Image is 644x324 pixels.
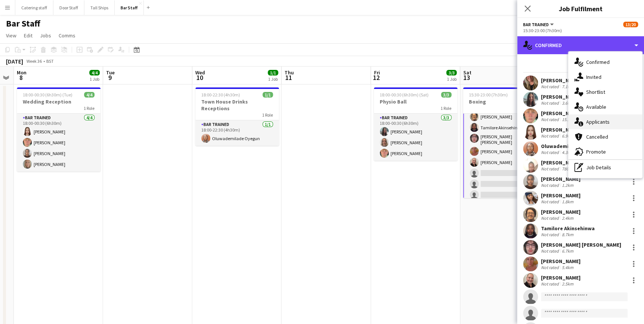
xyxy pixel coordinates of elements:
[541,182,560,188] div: Not rated
[586,148,606,155] span: Promote
[623,22,638,27] span: 13/20
[84,92,94,98] span: 4/4
[268,76,278,82] div: 1 Job
[89,70,100,75] span: 4/4
[560,232,575,237] div: 8.7km
[447,76,456,82] div: 1 Job
[37,31,54,40] a: Jobs
[463,98,547,105] h3: Boxing
[523,22,555,27] button: Bar trained
[284,69,294,76] span: Thu
[6,32,16,39] span: View
[283,73,294,82] span: 11
[262,112,273,118] span: 1 Role
[541,77,581,84] div: [PERSON_NAME]
[21,31,35,40] a: Edit
[541,274,581,281] div: [PERSON_NAME]
[446,70,457,75] span: 3/3
[541,215,560,221] div: Not rated
[523,22,549,27] span: Bar trained
[560,265,575,270] div: 5.4km
[17,98,100,105] h3: Wedding Reception
[16,73,27,82] span: 8
[441,92,451,98] span: 3/3
[17,87,100,172] app-job-card: 18:00-00:30 (6h30m) (Tue)4/4Wedding Reception1 RoleBar trained4/418:00-00:30 (6h30m)[PERSON_NAME]...
[3,31,19,40] a: View
[541,258,581,265] div: [PERSON_NAME]
[541,248,560,254] div: Not rated
[560,100,575,106] div: 3.6km
[17,114,100,172] app-card-role: Bar trained4/418:00-00:30 (6h30m)[PERSON_NAME][PERSON_NAME][PERSON_NAME][PERSON_NAME]
[463,11,547,246] app-card-role: [PERSON_NAME][PERSON_NAME][PERSON_NAME]Tamilore Akinsehinwa[PERSON_NAME] [PERSON_NAME][PERSON_NAM...
[463,69,471,76] span: Sat
[541,159,581,166] div: [PERSON_NAME]
[380,92,429,98] span: 18:00-00:30 (6h30m) (Sat)
[560,166,574,172] div: 780m
[560,133,575,139] div: 6.9km
[541,209,581,215] div: [PERSON_NAME]
[374,98,457,105] h3: Physio Ball
[541,93,581,100] div: [PERSON_NAME]
[541,84,560,89] div: Not rated
[541,281,560,287] div: Not rated
[268,70,278,75] span: 1/1
[541,176,581,182] div: [PERSON_NAME]
[541,192,581,199] div: [PERSON_NAME]
[373,73,380,82] span: 12
[90,76,99,82] div: 1 Job
[25,58,43,64] span: Week 36
[469,92,508,98] span: 15:30-23:00 (7h30m)
[541,225,595,232] div: Tamilore Akinsehinwa
[201,92,240,98] span: 18:00-22:30 (4h30m)
[374,69,380,76] span: Fri
[586,133,608,140] span: Cancelled
[195,120,279,146] app-card-role: Bar trained1/118:00-22:30 (4h30m)Oluwademilade Oyegun
[46,58,54,64] div: BST
[195,98,279,112] h3: Town House Drinks Receptions
[560,182,575,188] div: 1.2km
[15,0,53,15] button: Catering staff
[84,105,94,111] span: 1 Role
[586,59,610,65] span: Confirmed
[541,149,560,155] div: Not rated
[462,73,471,82] span: 13
[6,58,23,65] div: [DATE]
[53,0,84,15] button: Door Staff
[541,110,581,117] div: [PERSON_NAME]
[24,32,32,39] span: Edit
[541,100,560,106] div: Not rated
[586,89,605,95] span: Shortlist
[441,105,451,111] span: 1 Role
[106,69,115,76] span: Tue
[586,118,610,125] span: Applicants
[105,73,115,82] span: 9
[541,199,560,204] div: Not rated
[374,87,457,161] app-job-card: 18:00-00:30 (6h30m) (Sat)3/3Physio Ball1 RoleBar trained3/318:00-00:30 (6h30m)[PERSON_NAME][PERSO...
[541,126,581,133] div: [PERSON_NAME]
[541,143,599,149] div: Oluwademilade Oyegun
[586,104,606,110] span: Available
[463,87,547,198] app-job-card: 15:30-23:00 (7h30m)13/20Boxing1 Role[PERSON_NAME][PERSON_NAME][PERSON_NAME]Tamilore Akinsehinwa[P...
[560,149,575,155] div: 4.3km
[195,87,279,146] app-job-card: 18:00-22:30 (4h30m)1/1Town House Drinks Receptions1 RoleBar trained1/118:00-22:30 (4h30m)Oluwadem...
[586,74,601,80] span: Invited
[541,166,560,172] div: Not rated
[17,69,27,76] span: Mon
[523,28,638,33] div: 15:30-23:00 (7h30m)
[560,199,575,204] div: 1.8km
[541,265,560,270] div: Not rated
[195,69,205,76] span: Wed
[541,117,560,122] div: Not rated
[517,4,644,13] h3: Job Fulfilment
[568,160,642,175] div: Job Details
[560,84,575,89] div: 7.1km
[194,73,205,82] span: 10
[40,32,51,39] span: Jobs
[374,114,457,161] app-card-role: Bar trained3/318:00-00:30 (6h30m)[PERSON_NAME][PERSON_NAME][PERSON_NAME]
[115,0,144,15] button: Bar Staff
[541,241,621,248] div: [PERSON_NAME] [PERSON_NAME]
